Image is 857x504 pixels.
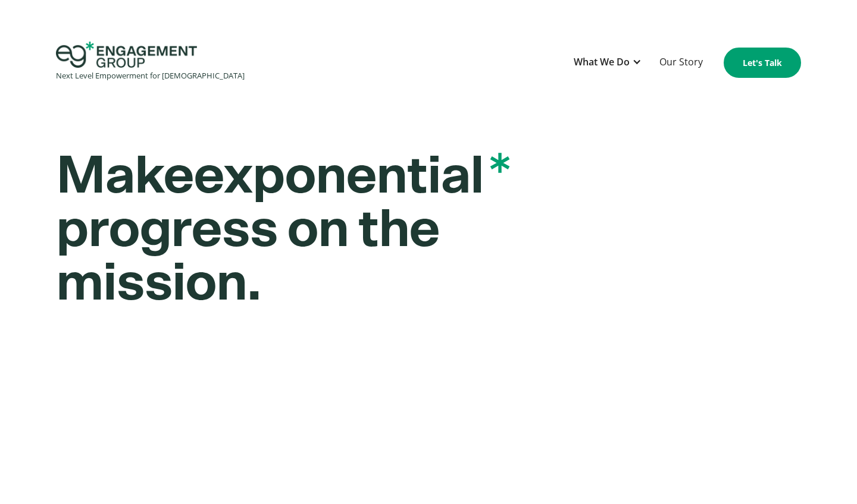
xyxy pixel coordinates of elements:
[724,48,801,78] a: Let's Talk
[193,150,509,203] span: exponential
[56,42,197,68] img: Engagement Group Logo Icon
[653,48,709,77] a: Our Story
[56,150,509,310] strong: Make progress on the mission.
[56,68,245,84] div: Next Level Empowerment for [DEMOGRAPHIC_DATA]
[574,54,630,70] div: What We Do
[56,42,245,84] a: home
[568,48,648,77] div: What We Do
